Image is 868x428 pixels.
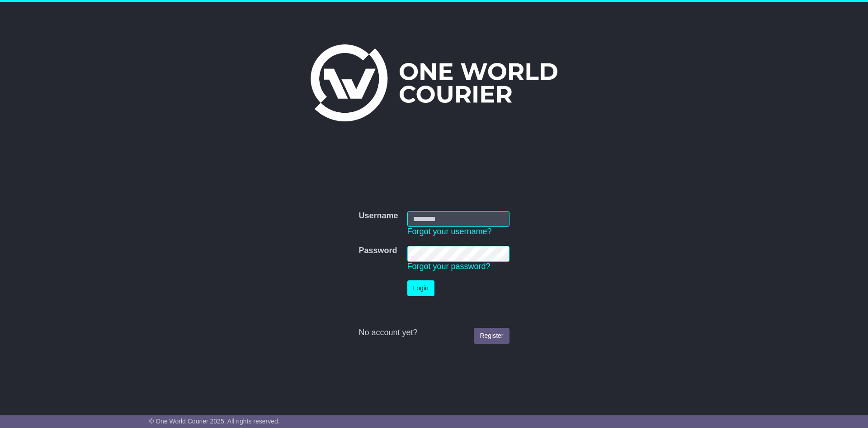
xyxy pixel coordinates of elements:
div: No account yet? [359,328,509,338]
span: © One World Courier 2025. All rights reserved. [149,418,280,425]
button: Login [407,280,434,296]
label: Password [359,246,397,256]
a: Register [474,328,509,344]
a: Forgot your password? [407,262,491,271]
a: Forgot your username? [407,227,492,236]
img: One World [311,44,557,121]
label: Username [359,211,398,221]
